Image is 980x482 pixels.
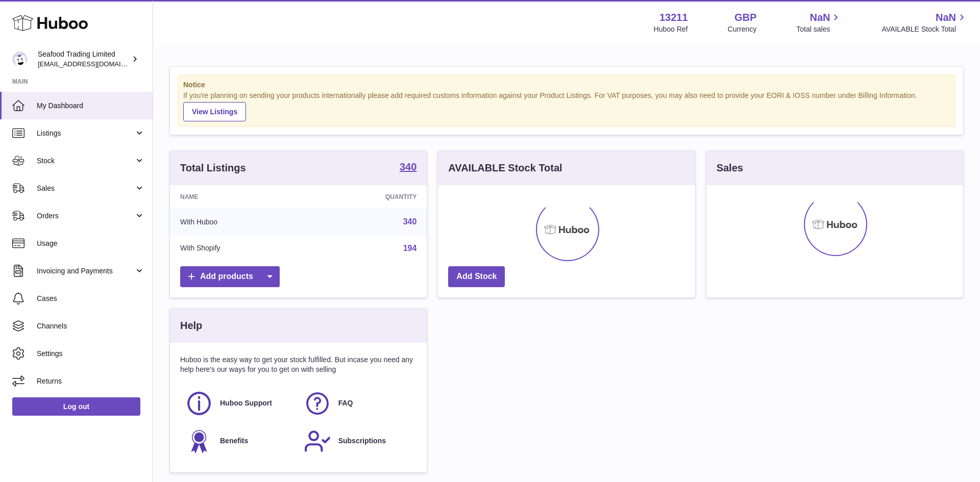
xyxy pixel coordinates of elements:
[37,129,134,138] span: Listings
[170,235,308,262] td: With Shopify
[338,436,386,446] span: Subscriptions
[37,266,134,276] span: Invoicing and Payments
[38,60,150,68] span: [EMAIL_ADDRESS][DOMAIN_NAME]
[37,156,134,166] span: Stock
[728,24,757,34] div: Currency
[37,321,145,331] span: Channels
[183,80,950,90] strong: Notice
[400,162,416,174] a: 340
[304,427,412,455] a: Subscriptions
[37,294,145,303] span: Cases
[448,161,562,175] h3: AVAILABLE Stock Total
[659,11,688,24] strong: 13211
[734,11,756,24] strong: GBP
[170,209,308,235] td: With Huboo
[403,217,417,226] a: 340
[936,11,956,24] span: NaN
[881,11,968,34] a: NaN AVAILABLE Stock Total
[881,24,968,34] span: AVAILABLE Stock Total
[654,24,688,34] div: Huboo Ref
[717,161,743,175] h3: Sales
[180,355,416,374] p: Huboo is the easy way to get your stock fulfilled. But incase you need any help here's our ways f...
[37,211,134,221] span: Orders
[37,349,145,359] span: Settings
[796,24,842,34] span: Total sales
[338,398,353,408] span: FAQ
[403,244,417,252] a: 194
[185,427,293,455] a: Benefits
[180,266,280,287] a: Add products
[308,185,427,209] th: Quantity
[220,436,248,446] span: Benefits
[183,91,950,121] div: If you're planning on sending your products internationally please add required customs informati...
[400,162,416,172] strong: 340
[304,390,412,417] a: FAQ
[796,11,842,34] a: NaN Total sales
[37,239,145,248] span: Usage
[12,397,140,416] a: Log out
[183,102,246,121] a: View Listings
[448,266,505,287] a: Add Stock
[180,319,202,333] h3: Help
[37,184,134,193] span: Sales
[180,161,246,175] h3: Total Listings
[38,49,130,69] div: Seafood Trading Limited
[12,52,28,67] img: online@rickstein.com
[37,101,145,111] span: My Dashboard
[220,398,272,408] span: Huboo Support
[810,11,830,24] span: NaN
[185,390,293,417] a: Huboo Support
[170,185,308,209] th: Name
[37,376,145,386] span: Returns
